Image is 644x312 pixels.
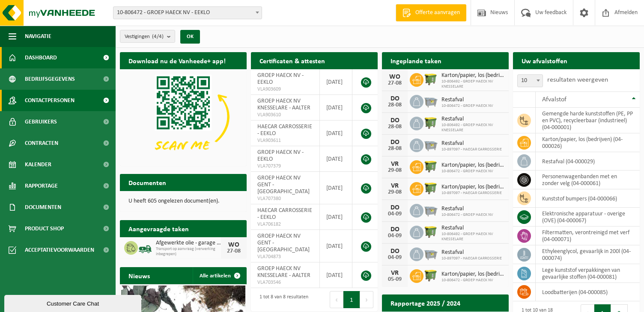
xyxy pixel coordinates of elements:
[257,175,310,195] span: GROEP HAECK NV GENT - [GEOGRAPHIC_DATA]
[320,95,352,121] td: [DATE]
[257,86,313,93] span: VLA903609
[441,278,504,283] span: 10-806472 - GROEP HAECK NV
[536,189,640,208] td: kunststof bumpers (04-000066)
[386,95,403,102] div: DO
[441,140,502,147] span: Restafval
[257,112,313,118] span: VLA903610
[386,233,403,239] div: 04-09
[25,90,75,111] span: Contactpersonen
[320,146,352,172] td: [DATE]
[25,68,75,90] span: Bedrijfsgegevens
[386,255,403,261] div: 04-09
[257,207,312,221] span: HAECAR CARROSSERIE - EEKLO
[536,264,640,283] td: lege kunststof verpakkingen van gevaarlijke stoffen (04-000081)
[152,34,164,39] count: (4/4)
[156,247,221,257] span: Transport op aanvraag (verwerking inbegrepen)
[413,9,462,17] span: Offerte aanvragen
[382,294,469,311] h2: Rapportage 2025 / 2024
[257,124,312,137] span: HAECAR CARROSSERIE - EEKLO
[386,204,403,211] div: DO
[113,7,262,19] span: 10-806472 - GROEP HAECK NV - EEKLO
[386,124,403,130] div: 28-08
[257,233,310,253] span: GROEP HAECK NV GENT - [GEOGRAPHIC_DATA]
[320,172,352,204] td: [DATE]
[441,72,504,79] span: Karton/papier, los (bedrijven)
[120,30,175,43] button: Vestigingen(4/4)
[25,197,61,218] span: Documenten
[423,94,438,108] img: WB-2500-GAL-GY-04
[441,249,502,256] span: Restafval
[441,123,504,133] span: 10-806492 - GROEP HAECK NV KNESSELARE
[156,240,221,247] span: Afgewerkte olie - garage in bulk
[386,226,403,233] div: DO
[386,182,403,189] div: VR
[257,72,304,85] span: GROEP HAECK NV - EEKLO
[255,290,308,309] div: 1 tot 8 van 8 resultaten
[330,291,343,308] button: Previous
[441,271,504,278] span: Karton/papier, los (bedrijven)
[25,132,58,154] span: Contracten
[386,189,403,195] div: 29-08
[120,267,158,284] h2: Nieuws
[518,75,543,87] span: 10
[125,30,164,43] span: Vestigingen
[320,69,352,95] td: [DATE]
[423,159,438,174] img: WB-1100-HPE-GN-51
[138,240,152,254] img: BL-LQ-LV
[441,225,504,232] span: Restafval
[441,79,504,89] span: 10-806492 - GROEP HAECK NV KNESSELARE
[343,291,360,308] button: 1
[386,277,403,283] div: 05-09
[386,117,403,124] div: DO
[225,241,242,248] div: WO
[251,52,334,69] h2: Certificaten & attesten
[441,162,504,169] span: Karton/papier, los (bedrijven)
[386,139,403,146] div: DO
[386,161,403,168] div: VR
[441,232,504,242] span: 10-806492 - GROEP HAECK NV KNESSELARE
[257,195,313,202] span: VLA707380
[225,248,242,254] div: 27-08
[257,137,313,144] span: VLA903611
[396,4,466,21] a: Offerte aanvragen
[441,103,493,109] span: 10-806472 - GROEP HAECK NV
[517,74,543,87] span: 10
[257,279,313,286] span: VLA703546
[441,147,502,152] span: 10-897097 - HAECAR CARROSSERIE
[536,133,640,152] td: karton/papier, los (bedrijven) (04-000026)
[257,265,310,279] span: GROEP HAECK NV KNESSELARE - AALTER
[441,191,504,196] span: 10-897097 - HAECAR CARROSSERIE
[25,111,57,132] span: Gebruikers
[320,121,352,146] td: [DATE]
[536,245,640,264] td: ethyleenglycol, gevaarlijk in 200l (04-000074)
[25,239,94,261] span: Acceptatievoorwaarden
[257,149,304,162] span: GROEP HAECK NV - EEKLO
[193,267,246,284] a: Alle artikelen
[423,181,438,195] img: WB-1100-HPE-GN-50
[25,175,58,197] span: Rapportage
[320,262,352,288] td: [DATE]
[128,198,238,204] p: U heeft 605 ongelezen document(en).
[257,253,313,260] span: VLA704873
[441,116,504,123] span: Restafval
[257,98,310,111] span: GROEP HAECK NV KNESSELARE - AALTER
[536,171,640,189] td: personenwagenbanden met en zonder velg (04-000061)
[120,52,234,69] h2: Download nu de Vanheede+ app!
[25,218,64,239] span: Product Shop
[542,96,566,103] span: Afvalstof
[423,72,438,86] img: WB-1100-HPE-GN-50
[386,80,403,86] div: 27-08
[386,168,403,174] div: 29-08
[25,154,51,175] span: Kalender
[120,174,175,191] h2: Documenten
[386,211,403,217] div: 04-09
[386,74,403,80] div: WO
[423,224,438,239] img: WB-1100-HPE-GN-50
[423,115,438,130] img: WB-1100-HPE-GN-50
[386,146,403,152] div: 28-08
[320,230,352,262] td: [DATE]
[386,102,403,108] div: 28-08
[4,293,143,312] iframe: chat widget
[536,227,640,245] td: filtermatten, verontreinigd met verf (04-000071)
